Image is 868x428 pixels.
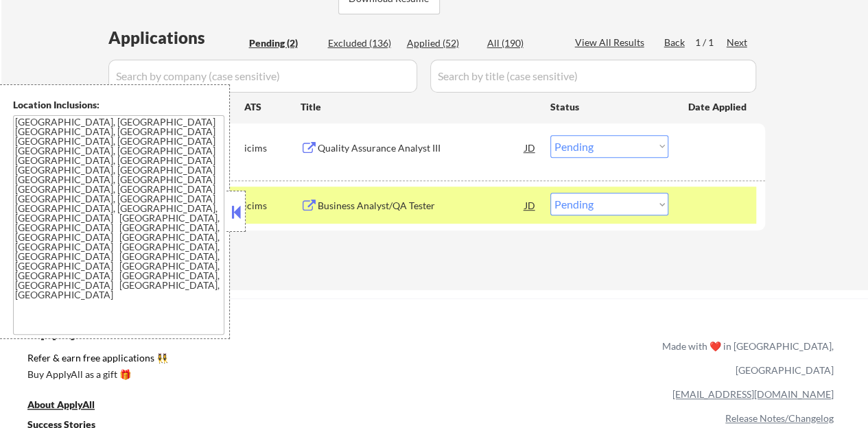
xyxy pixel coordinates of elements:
div: JD [524,193,537,217]
div: icims [244,141,301,155]
div: Next [727,36,749,49]
div: Pending (2) [249,36,318,50]
div: icims [244,199,301,213]
div: Title [301,100,537,114]
a: Refer & earn free applications 👯‍♀️ [27,353,375,368]
div: Quality Assurance Analyst III [318,141,525,155]
div: Made with ❤️ in [GEOGRAPHIC_DATA], [GEOGRAPHIC_DATA] [657,334,834,382]
div: JD [524,135,537,160]
div: Back [664,36,686,49]
div: All (190) [487,36,556,50]
a: Buy ApplyAll as a gift 🎁 [27,368,165,385]
input: Search by company (case sensitive) [108,60,417,93]
a: Release Notes/Changelog [725,412,834,424]
div: Excluded (136) [328,36,397,50]
div: Business Analyst/QA Tester [318,199,525,213]
div: Buy ApplyAll as a gift 🎁 [27,370,165,379]
div: View All Results [575,36,648,49]
a: [EMAIL_ADDRESS][DOMAIN_NAME] [672,388,834,400]
u: About ApplyAll [27,399,95,410]
div: Status [550,94,668,119]
div: 1 / 1 [695,36,727,49]
div: Applications [108,29,244,46]
div: ATS [244,100,301,114]
input: Search by title (case sensitive) [430,60,756,93]
div: Applied (52) [407,36,476,50]
div: ApplyAll [27,318,120,341]
div: Date Applied [688,100,749,114]
div: Location Inclusions: [13,98,224,112]
a: About ApplyAll [27,398,114,415]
